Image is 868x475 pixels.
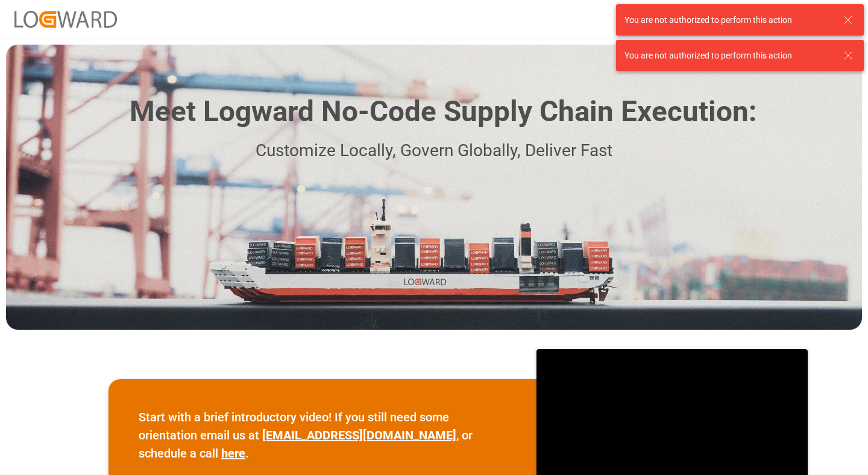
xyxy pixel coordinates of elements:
[130,90,756,133] h1: Meet Logward No-Code Supply Chain Execution:
[139,408,506,462] p: Start with a brief introductory video! If you still need some orientation email us at , or schedu...
[221,446,245,461] a: here
[262,428,456,442] a: [EMAIL_ADDRESS][DOMAIN_NAME]
[624,49,832,62] div: You are not authorized to perform this action
[14,11,117,27] img: Logward_new_orange.png
[624,14,832,27] div: You are not authorized to perform this action
[112,137,756,165] p: Customize Locally, Govern Globally, Deliver Fast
